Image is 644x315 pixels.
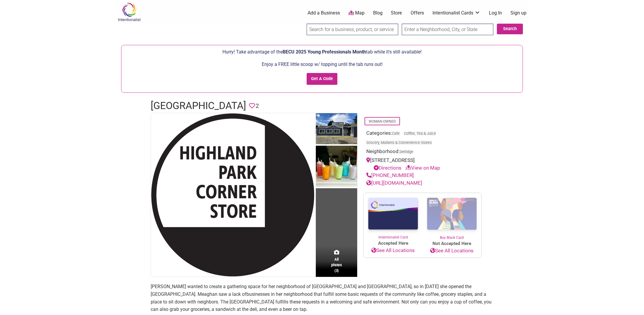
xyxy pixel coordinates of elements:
[331,256,342,273] span: All photos (3)
[307,73,338,85] input: Get A Code
[307,24,398,35] input: Search for a business, product, or service
[374,165,401,171] a: Directions
[366,148,479,157] div: Neighborhood:
[422,240,481,247] span: Not Accepted Here
[115,2,143,22] img: Intentionalist
[151,99,246,113] h1: [GEOGRAPHIC_DATA]
[364,193,422,235] img: Intentionalist Card
[151,283,493,313] p: businesses in her neighborhood that fulfill some basic requests of the community like coffee, gro...
[283,49,366,55] span: BECU 2025 Young Professionals Month
[411,10,424,16] a: Offers
[422,193,481,235] img: Buy Black Card
[364,247,422,254] a: See All Locations
[308,10,340,16] a: Add a Business
[151,284,471,297] span: [PERSON_NAME] wanted to create a gathering space for her neighborhood of [GEOGRAPHIC_DATA] and [G...
[497,24,523,34] button: Search
[316,113,357,146] img: Highland Park Corner Store
[366,157,479,172] div: [STREET_ADDRESS]
[366,180,422,186] a: [URL][DOMAIN_NAME]
[124,48,520,56] p: Hurry! Take advantage of the tab while it's still available!
[366,172,414,178] a: [PHONE_NUMBER]
[124,61,520,68] p: Enjoy a FREE little scoop w/ topping until the tab runs out!
[432,10,480,16] a: Intentionalist Cards
[510,10,526,16] a: Sign up
[402,24,493,35] input: Enter a Neighborhood, City, or State
[349,10,365,17] a: Map
[256,101,259,111] span: 2
[422,247,481,255] a: See All Locations
[392,131,400,136] a: Cafe
[373,10,383,16] a: Blog
[391,10,402,16] a: Store
[366,140,432,145] a: Grocery, Markets & Convenience Stores
[366,129,479,148] div: Categories:
[364,240,422,247] span: Accepted Here
[316,146,357,189] img: Highland Park Corner Store
[364,193,422,240] a: Intentionalist Card
[369,119,396,124] a: Woman-Owned
[489,10,502,16] a: Log In
[400,150,413,154] span: Delridge
[151,113,314,277] img: Highland Park Corner Store
[406,165,440,171] a: View on Map
[422,193,481,240] a: Buy Black Card
[404,131,436,136] a: Coffee, Tea & Juice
